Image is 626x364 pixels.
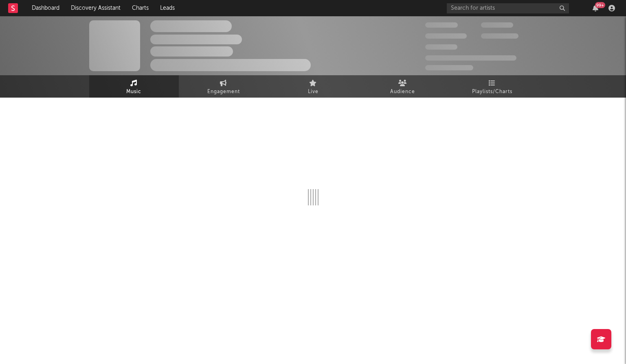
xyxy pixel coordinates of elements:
div: 99 + [595,2,605,8]
span: 50,000,000 [425,33,467,39]
span: 300,000 [425,22,458,28]
a: Music [89,75,179,98]
input: Search for artists [447,3,569,13]
span: 100,000 [481,22,513,28]
span: 1,000,000 [481,33,518,39]
span: Engagement [207,87,240,97]
span: Jump Score: 85.0 [425,65,473,70]
span: 100,000 [425,44,457,50]
a: Engagement [179,75,268,98]
span: 50,000,000 Monthly Listeners [425,55,516,61]
span: Audience [390,87,415,97]
a: Playlists/Charts [448,75,537,98]
a: Live [268,75,358,98]
a: Audience [358,75,448,98]
span: Playlists/Charts [472,87,512,97]
span: Music [126,87,141,97]
button: 99+ [593,5,598,11]
span: Live [308,87,318,97]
